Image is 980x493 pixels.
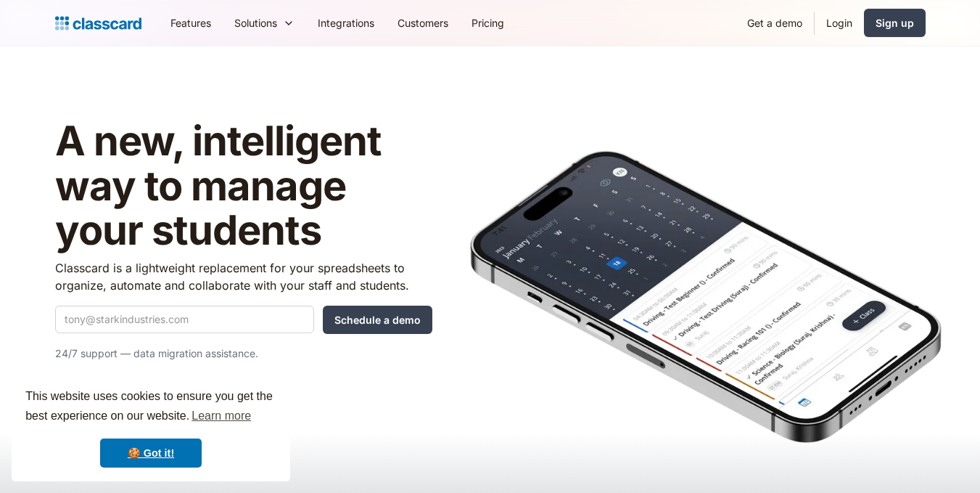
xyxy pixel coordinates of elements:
[55,119,432,253] h1: A new, intelligent way to manage your students
[234,15,277,30] div: Solutions
[460,7,516,39] a: Pricing
[12,374,290,481] div: cookieconsent
[55,13,141,33] a: Logo
[100,439,202,468] a: dismiss cookie message
[159,7,223,39] a: Features
[55,259,432,294] p: Classcard is a lightweight replacement for your spreadsheets to organize, automate and collaborat...
[323,306,432,334] input: Schedule a demo
[876,15,914,30] div: Sign up
[223,7,306,39] div: Solutions
[25,388,276,427] span: This website uses cookies to ensure you get the best experience on our website.
[864,9,926,37] a: Sign up
[815,7,864,39] a: Login
[386,7,460,39] a: Customers
[736,7,814,39] a: Get a demo
[306,7,386,39] a: Integrations
[55,306,432,334] form: Quick Demo Form
[55,345,432,362] p: 24/7 support — data migration assistance.
[55,306,314,333] input: tony@starkindustries.com
[189,405,253,427] a: learn more about cookies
